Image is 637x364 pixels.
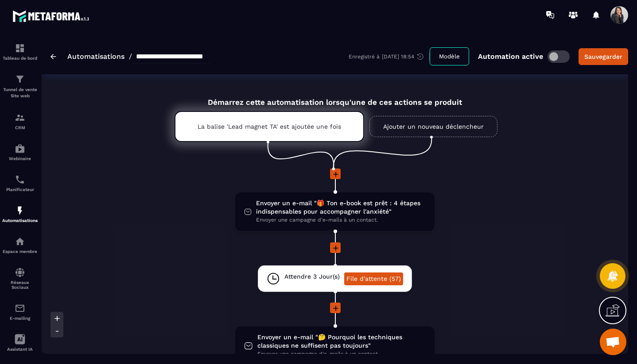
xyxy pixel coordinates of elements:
[349,53,430,61] div: Enregistré à
[67,52,124,61] a: Automatisations
[2,327,38,358] a: Assistant IA
[15,112,25,123] img: formation
[2,347,38,352] p: Assistant IA
[15,205,25,216] img: automations
[2,156,38,161] p: Webinaire
[344,272,403,285] a: File d'attente (57)
[257,333,426,350] span: Envoyer un e-mail "🤔 Pourquoi les techniques classiques ne suffisent pas toujours"
[15,43,25,54] img: formation
[15,74,25,84] img: formation
[50,54,56,59] img: arrow
[2,261,38,296] a: social-networksocial-networkRéseaux Sociaux
[2,168,38,199] a: schedulerschedulerPlanificateur
[15,143,25,154] img: automations
[584,52,622,61] div: Sauvegarder
[2,230,38,261] a: automationsautomationsEspace membre
[430,47,469,65] button: Modèle
[600,329,626,355] div: Ouvrir le chat
[152,88,518,107] div: Démarrez cette automatisation lorsqu'une de ces actions se produit
[2,296,38,327] a: emailemailE-mailing
[2,106,38,137] a: formationformationCRM
[284,272,340,281] span: Attendre 3 Jour(s)
[129,52,132,61] span: /
[2,36,38,67] a: formationformationTableau de bord
[2,187,38,192] p: Planificateur
[2,137,38,168] a: automationsautomationsWebinaire
[2,56,38,61] p: Tableau de bord
[2,125,38,130] p: CRM
[257,350,426,358] span: Envoyer une campagne d'e-mails à un contact.
[2,249,38,254] p: Espace membre
[2,87,38,99] p: Tunnel de vente Site web
[15,174,25,185] img: scheduler
[2,67,38,106] a: formationformationTunnel de vente Site web
[478,52,543,61] p: Automation active
[2,316,38,321] p: E-mailing
[15,267,25,278] img: social-network
[15,236,25,247] img: automations
[382,54,414,60] p: [DATE] 18:54
[256,216,426,224] span: Envoyer une campagne d'e-mails à un contact.
[579,48,628,65] button: Sauvegarder
[256,199,426,216] span: Envoyer un e-mail "🎁 Ton e-book est prêt : 4 étapes indispensables pour accompagner l'anxiété"
[2,280,38,290] p: Réseaux Sociaux
[15,303,25,314] img: email
[12,8,92,24] img: logo
[2,218,38,223] p: Automatisations
[369,116,497,137] a: Ajouter un nouveau déclencheur
[2,199,38,230] a: automationsautomationsAutomatisations
[198,123,341,130] p: La balise 'Lead magnet TA' est ajoutée une fois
